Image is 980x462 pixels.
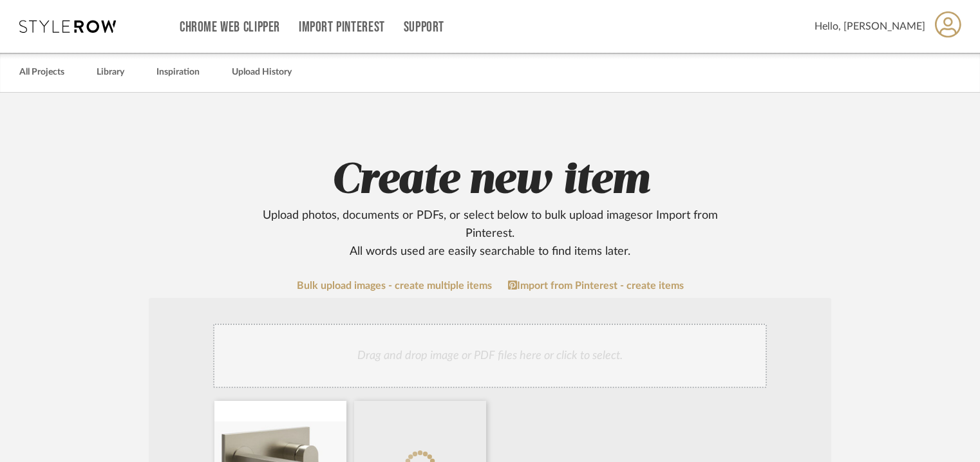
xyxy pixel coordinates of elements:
[80,155,900,261] h2: Create new item
[19,64,64,81] a: All Projects
[97,64,124,81] a: Library
[815,19,925,34] span: Hello, [PERSON_NAME]
[299,22,385,33] a: Import Pinterest
[297,281,492,291] a: Bulk upload images - create multiple items
[508,280,684,291] a: Import from Pinterest - create items
[180,22,280,33] a: Chrome Web Clipper
[238,207,742,261] div: Upload photos, documents or PDFs, or select below to bulk upload images or Import from Pinterest ...
[232,64,292,81] a: Upload History
[404,22,444,33] a: Support
[156,64,200,81] a: Inspiration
